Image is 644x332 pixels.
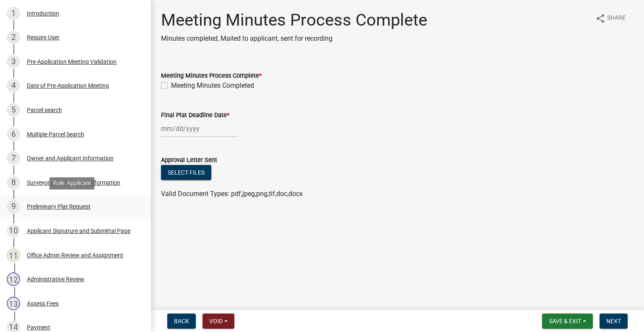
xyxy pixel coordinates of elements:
[7,152,20,165] div: 7
[27,252,123,258] div: Office Admin Review and Assignment
[595,13,605,24] i: share
[161,112,229,118] label: Final Plat Deadline Date
[27,180,120,186] div: Surveyor and Developer Information
[27,34,60,40] div: Require User
[203,314,234,329] button: Void
[7,103,20,117] div: 5
[607,13,626,24] span: Share
[27,83,109,89] div: Date of Pre-Application Meeting
[27,204,91,209] div: Preliminary Plat Request
[7,176,20,189] div: 8
[7,297,20,310] div: 13
[27,107,62,113] div: Parcel search
[549,318,581,324] span: Save & Exit
[161,157,217,163] label: Approval Letter Sent
[542,314,593,329] button: Save & Exit
[161,73,262,79] label: Meeting Minutes Process Complete
[27,324,50,330] div: Payment
[27,276,84,282] div: Administrative Review
[7,272,20,286] div: 12
[7,7,20,20] div: 1
[174,318,189,324] span: Back
[27,228,130,234] div: Applicant Signature and Submittal Page
[7,55,20,68] div: 3
[27,10,59,16] div: Introduction
[606,318,621,324] span: Next
[27,131,84,137] div: Multiple Parcel Search
[27,59,117,65] div: Pre-Application Meeting Validation
[171,81,254,91] label: Meeting Minutes Completed
[600,314,628,329] button: Next
[49,177,95,189] div: Role: Applicant
[589,10,632,26] button: shareShare
[161,165,211,180] button: Select files
[161,120,238,137] input: mm/dd/yyyy
[209,318,223,324] span: Void
[7,31,20,44] div: 2
[7,79,20,92] div: 4
[161,34,427,44] p: Minutes completed, Mailed to applicant, sent for recording
[27,155,114,161] div: Owner and Applicant Information
[7,200,20,213] div: 9
[161,10,427,30] h1: Meeting Minutes Process Complete
[7,128,20,141] div: 6
[167,314,196,329] button: Back
[27,301,59,306] div: Assess Fees
[7,224,20,238] div: 10
[161,190,303,198] span: Valid Document Types: pdf,jpeg,png,tif,doc,docx
[7,248,20,262] div: 11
